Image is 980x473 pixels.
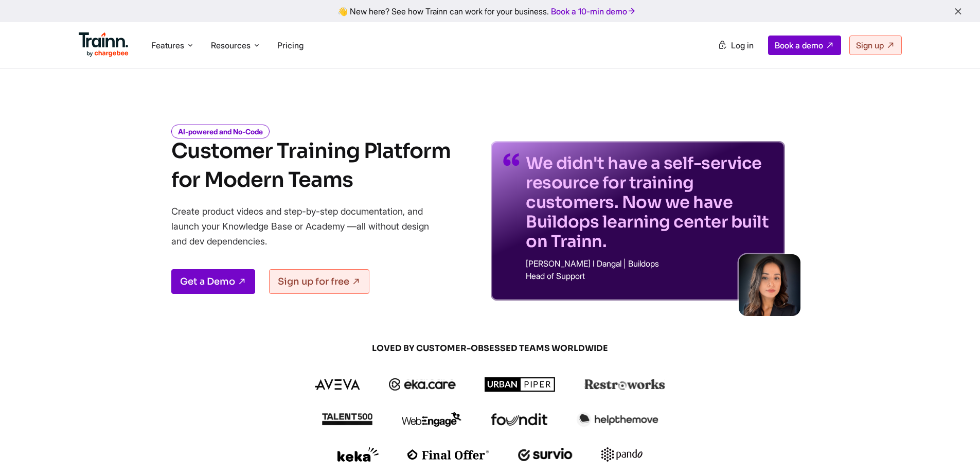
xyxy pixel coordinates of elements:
[171,204,444,249] p: Create product videos and step-by-step documentation, and launch your Knowledge Base or Academy —...
[577,412,658,427] img: helpthemove logo
[211,40,251,51] span: Resources
[849,36,902,55] a: Sign up
[856,40,884,50] span: Sign up
[768,36,841,55] a: Book a demo
[526,153,773,251] p: We didn't have a self-service resource for training customers. Now we have Buildops learning cent...
[243,343,737,354] span: LOVED BY CUSTOMER-OBSESSED TEAMS WORLDWIDE
[584,379,665,390] img: restroworks logo
[402,412,461,427] img: webengage logo
[389,378,456,391] img: ekacare logo
[171,137,451,195] h1: Customer Training Platform for Modern Teams
[731,40,754,50] span: Log in
[407,449,489,460] img: finaloffer logo
[490,413,548,426] img: foundit logo
[711,36,760,55] a: Log in
[315,379,360,390] img: aveva logo
[269,269,369,294] a: Sign up for free
[6,6,974,16] div: 👋 New here? See how Trainn can work for your business.
[337,447,379,462] img: keka logo
[277,40,304,50] a: Pricing
[322,413,373,426] img: talent500 logo
[171,269,255,294] a: Get a Demo
[739,254,800,316] img: sabina-buildops.d2e8138.png
[518,448,573,461] img: survio logo
[526,259,773,268] p: [PERSON_NAME] I Dangal | Buildops
[503,153,520,166] img: quotes-purple.41a7099.svg
[775,40,823,50] span: Book a demo
[151,40,184,51] span: Features
[485,377,556,392] img: urbanpiper logo
[549,4,638,19] a: Book a 10-min demo
[171,125,270,138] i: AI-powered and No-Code
[601,447,643,462] img: pando logo
[526,272,773,280] p: Head of Support
[79,32,129,57] img: Trainn Logo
